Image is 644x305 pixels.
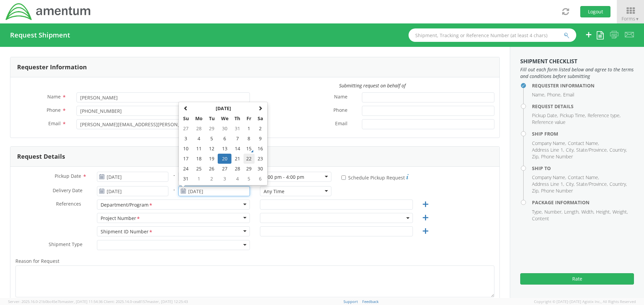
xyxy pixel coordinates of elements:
[231,113,243,124] th: Th
[566,181,575,187] li: City
[362,299,379,304] a: Feedback
[568,174,599,181] li: Contact Name
[532,200,634,205] h4: Package Information
[255,174,266,184] td: 6
[532,140,566,147] li: Company Name
[255,113,266,124] th: Sa
[218,134,232,144] td: 6
[520,59,634,65] h3: Shipment Checklist
[180,174,192,184] td: 31
[255,164,266,174] td: 30
[541,187,573,194] li: Phone Number
[532,83,634,88] h4: Requester Information
[231,134,243,144] td: 7
[206,124,218,134] td: 29
[48,120,61,127] span: Email
[566,147,575,153] li: City
[183,106,188,110] span: Previous Month
[264,188,284,195] div: Any Time
[180,124,192,134] td: 27
[231,124,243,134] td: 31
[17,64,87,71] h3: Requester Information
[520,273,634,285] button: Rate
[244,124,255,134] td: 1
[56,201,81,207] span: References
[255,154,266,164] td: 23
[564,209,580,215] li: Length
[264,174,304,180] div: 1:00 pm - 4:00 pm
[206,164,218,174] td: 26
[576,147,608,153] li: State/Province
[588,112,621,119] li: Reference type
[532,104,634,109] h4: Request Details
[622,15,639,22] span: Forms
[101,215,141,222] div: Project Number
[218,144,232,154] td: 13
[334,93,347,101] span: Name
[192,103,255,113] th: Select Month
[231,144,243,154] td: 14
[532,147,564,153] li: Address Line 1
[255,134,266,144] td: 9
[532,181,564,187] li: Address Line 1
[147,299,188,304] span: master, [DATE] 12:25:43
[218,164,232,174] td: 27
[244,164,255,174] td: 29
[231,164,243,174] td: 28
[180,154,192,164] td: 17
[15,258,59,264] span: Reason for Request
[180,113,192,124] th: Su
[255,124,266,134] td: 2
[218,124,232,134] td: 30
[53,187,83,195] span: Delivery Date
[534,299,636,304] span: Copyright © [DATE]-[DATE] Agistix Inc., All Rights Reserved
[192,124,206,134] td: 28
[244,134,255,144] td: 8
[544,209,562,215] li: Number
[5,2,92,21] img: dyn-intl-logo-049831509241104b2a82.png
[532,209,543,215] li: Type
[580,6,610,17] button: Logout
[231,174,243,184] td: 4
[576,181,608,187] li: State/Province
[333,107,347,115] span: Phone
[609,147,627,153] li: Country
[49,241,83,249] span: Shipment Type
[47,93,61,100] span: Name
[8,299,103,304] span: Server: 2025.16.0-21b0bc45e7b
[532,215,549,222] li: Content
[541,153,573,160] li: Phone Number
[255,144,266,154] td: 16
[609,181,627,187] li: Country
[206,174,218,184] td: 2
[206,134,218,144] td: 5
[55,173,81,179] span: Pickup Date
[192,154,206,164] td: 18
[532,131,634,136] h4: Ship From
[180,144,192,154] td: 10
[218,174,232,184] td: 3
[101,228,153,235] div: Shipment ID Number
[192,134,206,144] td: 4
[10,31,70,39] h4: Request Shipment
[192,113,206,124] th: Mo
[581,209,594,215] li: Width
[47,107,61,113] span: Phone
[206,154,218,164] td: 19
[101,202,153,209] div: Department/Program
[206,144,218,154] td: 12
[532,174,566,181] li: Company Name
[180,134,192,144] td: 3
[244,174,255,184] td: 5
[258,106,263,110] span: Next Month
[532,91,545,98] li: Name
[341,173,409,181] label: Schedule Pickup Request
[244,144,255,154] td: 15
[206,113,218,124] th: Tu
[335,120,347,128] span: Email
[244,113,255,124] th: Fr
[547,91,561,98] li: Phone
[62,299,103,304] span: master, [DATE] 11:54:36
[192,164,206,174] td: 25
[532,187,539,194] li: Zip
